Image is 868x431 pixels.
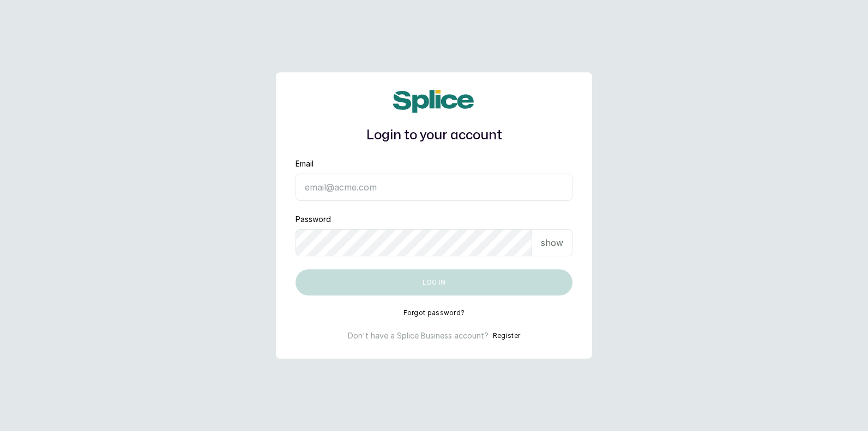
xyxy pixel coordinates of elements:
p: Don't have a Splice Business account? [348,330,489,341]
input: email@acme.com [296,174,572,201]
h1: Login to your account [296,126,572,145]
button: Register [493,330,520,341]
p: show [541,236,563,249]
label: Email [296,158,314,169]
label: Password [296,214,331,225]
button: Forgot password? [403,309,465,317]
button: Log in [296,269,572,295]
